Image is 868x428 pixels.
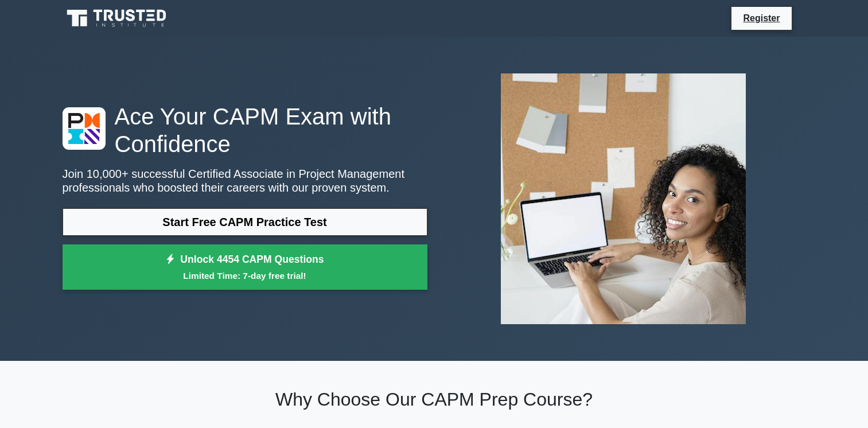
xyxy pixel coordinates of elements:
[63,167,427,194] p: Join 10,000+ successful Certified Associate in Project Management professionals who boosted their...
[63,244,427,290] a: Unlock 4454 CAPM QuestionsLimited Time: 7-day free trial!
[63,103,427,158] h1: Ace Your CAPM Exam with Confidence
[736,11,787,25] a: Register
[63,388,806,410] h2: Why Choose Our CAPM Prep Course?
[63,208,427,236] a: Start Free CAPM Practice Test
[77,269,413,282] small: Limited Time: 7-day free trial!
